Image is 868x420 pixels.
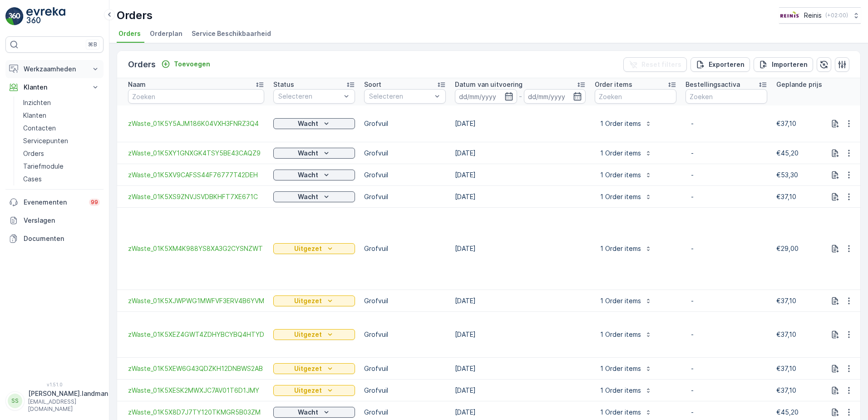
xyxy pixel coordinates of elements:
p: Wacht [298,170,318,180]
p: Toevoegen [174,60,210,69]
p: ( +02:00 ) [825,12,848,19]
button: Uitgezet [273,363,355,374]
a: zWaste_01K5XESK2MWXJC7AV01T6D1JMY [128,386,264,395]
p: Verslagen [24,216,100,225]
a: Contacten [20,122,104,135]
p: Reinis [804,11,822,20]
p: - [691,244,762,253]
p: Grofvuil [364,408,446,417]
button: Reinis(+02:00) [779,7,861,24]
p: Uitgezet [294,330,322,339]
p: Wacht [298,119,318,128]
a: Verslagen [5,211,104,230]
td: [DATE] [450,105,590,142]
button: Uitgezet [273,329,355,340]
p: 1 Order items [600,149,641,158]
a: zWaste_01K5XY1GNXGK4TSY5BE43CAQZ9 [128,149,264,158]
button: Wacht [273,148,355,159]
span: zWaste_01K5XEW6G43QDZKH12DNBWS2AB [128,364,264,373]
span: €45,20 [776,408,799,416]
p: - [691,170,762,180]
input: Zoeken [595,89,676,104]
p: Uitgezet [294,296,322,305]
button: Werkzaamheden [5,60,104,78]
p: Uitgezet [294,386,322,395]
span: €37,10 [776,386,796,394]
p: Servicepunten [23,136,68,145]
p: Uitgezet [294,244,322,253]
button: Importeren [754,57,813,72]
p: 1 Order items [600,296,641,305]
td: [DATE] [450,380,590,401]
p: - [691,408,762,417]
a: Servicepunten [20,135,104,147]
a: zWaste_01K5Y5AJM186K04VXH3FNRZ3Q4 [128,119,264,128]
button: Wacht [273,170,355,180]
span: Orderplan [150,29,182,38]
span: €29,00 [776,245,799,252]
p: Cases [23,175,42,184]
p: 1 Order items [600,364,641,373]
a: Documenten [5,230,104,248]
button: 1 Order items [595,327,657,342]
p: 1 Order items [600,244,641,253]
p: 1 Order items [600,192,641,201]
p: Geplande prijs [776,80,822,89]
span: €37,10 [776,330,796,338]
p: Wacht [298,408,318,417]
img: Reinis-Logo-Vrijstaand_Tekengebied-1-copy2_aBO4n7j.png [779,10,800,20]
input: dd/mm/yyyy [455,89,517,104]
span: €37,10 [776,297,796,305]
span: zWaste_01K5XS9ZNVJSVDBKHFT7XE671C [128,192,264,201]
p: 1 Order items [600,408,641,417]
p: Grofvuil [364,192,446,201]
p: Grofvuil [364,330,446,339]
td: [DATE] [450,186,590,208]
button: 1 Order items [595,168,657,182]
p: Orders [128,58,156,71]
p: 1 Order items [600,170,641,180]
p: Klanten [23,111,46,120]
p: - [691,330,762,339]
span: €37,10 [776,365,796,372]
a: Cases [20,173,104,185]
p: Importeren [772,60,808,69]
p: Order items [595,80,632,89]
a: zWaste_01K5XEZ4GWT4ZDHYBCYBQ4HTYD [128,330,264,339]
p: Reset filters [641,60,681,69]
p: - [691,364,762,373]
button: Uitgezet [273,385,355,396]
td: [DATE] [450,358,590,380]
p: Grofvuil [364,296,446,305]
button: 1 Order items [595,294,657,308]
p: Status [273,80,294,89]
p: Inzichten [23,98,51,107]
span: €45,20 [776,149,799,157]
p: Bestellingsactiva [686,80,740,89]
p: Naam [128,80,146,89]
a: zWaste_01K5X8D7J7TY120TKMGR5B03ZM [128,408,264,417]
p: - [691,296,762,305]
button: 1 Order items [595,190,657,204]
a: Tariefmodule [20,160,104,173]
button: Wacht [273,118,355,129]
button: Wacht [273,191,355,202]
p: - [519,91,522,102]
p: 1 Order items [600,386,641,395]
a: zWaste_01K5XM4K988YS8XA3G2CYSNZWT [128,244,264,253]
button: SS[PERSON_NAME].landman[EMAIL_ADDRESS][DOMAIN_NAME] [5,389,104,413]
button: Exporteren [690,57,750,72]
p: Evenementen [24,198,84,207]
p: - [691,192,762,201]
button: Uitgezet [273,243,355,254]
a: Orders [20,147,104,160]
p: [EMAIL_ADDRESS][DOMAIN_NAME] [28,398,108,413]
input: Zoeken [686,89,767,104]
td: [DATE] [450,208,590,290]
p: Documenten [24,234,100,243]
button: Toevoegen [158,59,214,70]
